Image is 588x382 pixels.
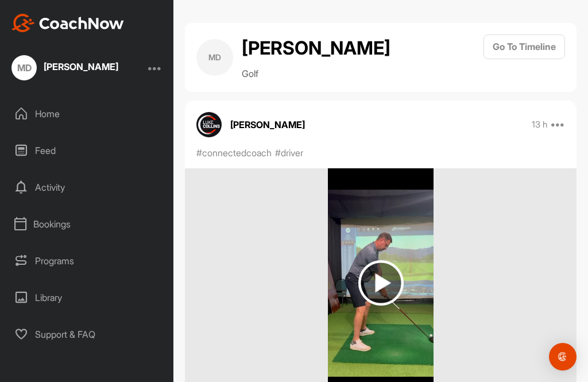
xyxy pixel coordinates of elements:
div: Support & FAQ [6,320,168,349]
h2: [PERSON_NAME] [242,34,390,62]
div: Feed [6,136,168,165]
img: avatar [196,112,222,137]
div: MD [196,39,233,76]
div: Programs [6,246,168,275]
div: [PERSON_NAME] [44,62,118,71]
p: [PERSON_NAME] [230,118,305,132]
button: Go To Timeline [483,34,565,59]
div: Home [6,99,168,128]
img: CoachNow [11,14,124,32]
p: 13 h [532,119,547,130]
div: MD [11,55,37,80]
a: Go To Timeline [483,34,565,80]
p: Golf [242,67,390,80]
div: Bookings [6,210,168,238]
p: #connectedcoach [196,146,272,160]
img: play [358,260,404,306]
div: Library [6,283,168,312]
div: Activity [6,173,168,202]
div: Open Intercom Messenger [549,343,577,371]
p: #driver [275,146,303,160]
